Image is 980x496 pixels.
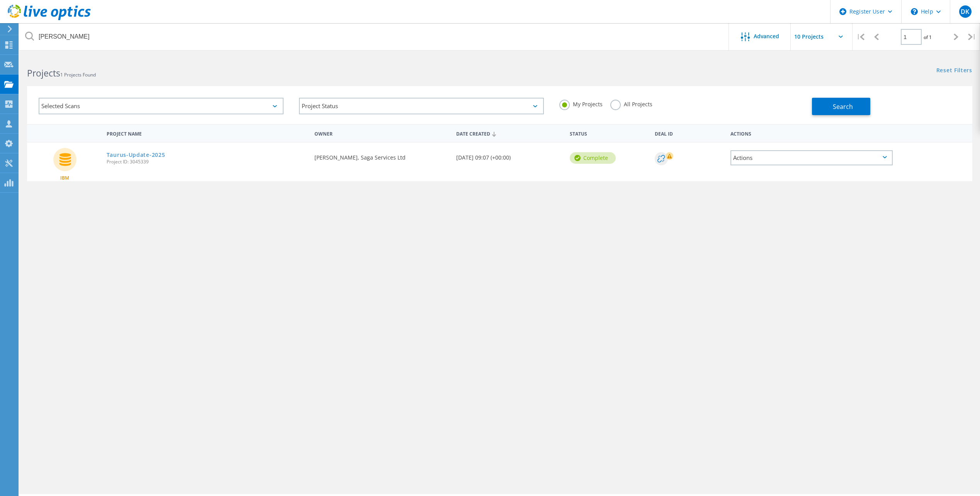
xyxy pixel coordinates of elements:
div: Selected Scans [39,98,284,114]
a: Taurus-Update-2025 [107,152,165,158]
span: Advanced [754,34,779,39]
label: My Projects [559,100,603,107]
div: [DATE] 09:07 (+00:00) [452,143,566,168]
div: Project Name [103,126,311,140]
div: | [853,23,868,51]
span: Project ID: 3045339 [107,160,307,164]
div: Complete [570,152,616,164]
div: Actions [727,126,897,140]
div: Owner [311,126,452,140]
input: Search projects by name, owner, ID, company, etc [19,23,729,50]
div: Project Status [299,98,544,114]
a: Live Optics Dashboard [8,16,91,22]
div: [PERSON_NAME], Saga Services Ltd [311,143,452,168]
span: DK [961,8,969,15]
span: IBM [60,176,69,180]
b: Projects [27,67,60,79]
a: Reset Filters [936,68,972,74]
div: Deal Id [651,126,727,140]
span: 1 Projects Found [60,71,96,78]
div: Actions [730,150,893,165]
label: All Projects [610,100,652,107]
svg: \n [911,8,918,15]
div: Status [566,126,651,140]
button: Search [812,98,870,115]
span: Search [833,102,853,111]
div: | [964,23,980,51]
div: Date Created [452,126,566,141]
span: of 1 [924,34,932,41]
